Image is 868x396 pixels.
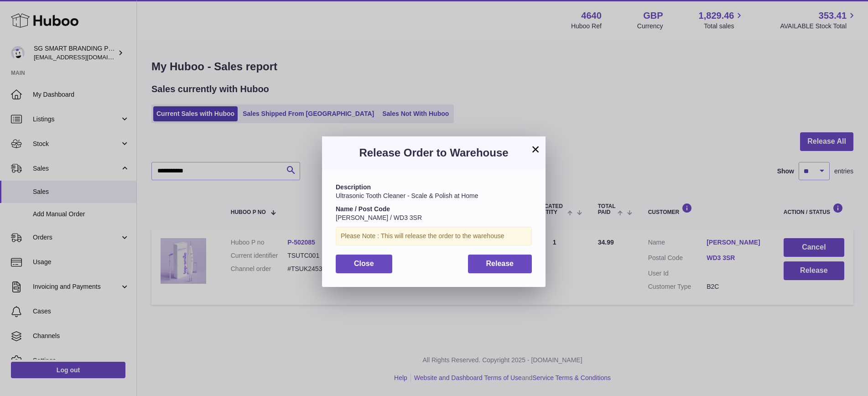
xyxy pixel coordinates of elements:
span: Ultrasonic Tooth Cleaner - Scale & Polish at Home [336,192,478,199]
strong: Name / Post Code [336,205,390,213]
span: Close [354,260,374,267]
h3: Release Order to Warehouse [336,146,532,160]
strong: Description [336,183,371,191]
button: Release [468,255,532,273]
button: × [530,144,541,155]
span: [PERSON_NAME] / WD3 3SR [336,214,422,221]
div: Please Note : This will release the order to the warehouse [336,227,532,245]
button: Close [336,255,392,273]
span: Release [486,260,514,267]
